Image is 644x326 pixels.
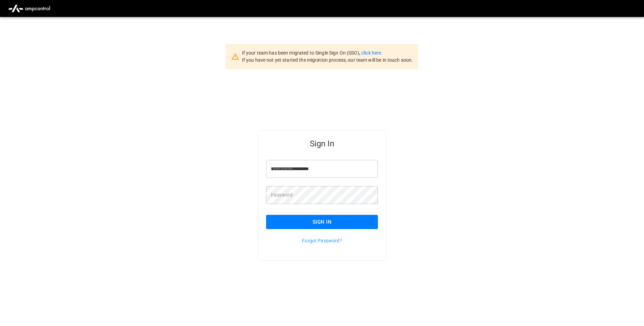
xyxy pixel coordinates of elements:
button: Sign In [266,215,378,229]
img: ampcontrol.io logo [5,2,53,15]
a: click here. [361,50,382,56]
p: Forgot Password? [266,237,378,244]
h5: Sign In [266,138,378,149]
span: If your team has been migrated to Single Sign On (SSO), [242,50,361,56]
span: If you have not yet started the migration process, our team will be in touch soon. [242,57,413,63]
